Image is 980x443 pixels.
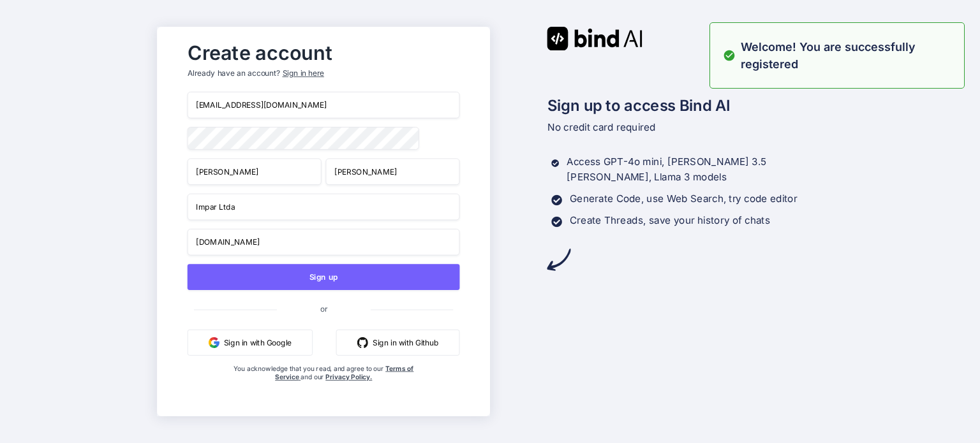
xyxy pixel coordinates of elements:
img: arrow [547,248,570,272]
input: Your company name [187,194,459,221]
input: Last Name [325,158,459,185]
p: Generate Code, use Web Search, try code editor [570,191,797,207]
img: alert [723,38,736,73]
p: Create Threads, save your history of chats [570,213,770,228]
input: First Name [187,158,321,185]
p: No credit card required [547,120,823,135]
img: github [357,337,368,348]
h2: Create account [187,44,459,61]
button: Sign in with Github [336,330,460,356]
p: Access GPT-4o mini, [PERSON_NAME] 3.5 [PERSON_NAME], Llama 3 models [567,155,823,185]
div: You acknowledge that you read, and agree to our and our [233,364,415,407]
button: Sign up [187,264,459,290]
span: or [276,295,370,322]
div: Sign in here [282,68,323,79]
p: Welcome! You are successfully registered [741,38,956,73]
p: Already have an account? [187,68,459,79]
input: Company website [187,229,459,256]
button: Sign in with Google [187,330,312,356]
input: Email [187,92,459,119]
img: Bind AI logo [547,27,642,50]
a: Privacy Policy. [325,373,372,381]
img: google [209,337,219,348]
h2: Sign up to access Bind AI [547,94,823,117]
a: Terms of Service [275,364,413,381]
